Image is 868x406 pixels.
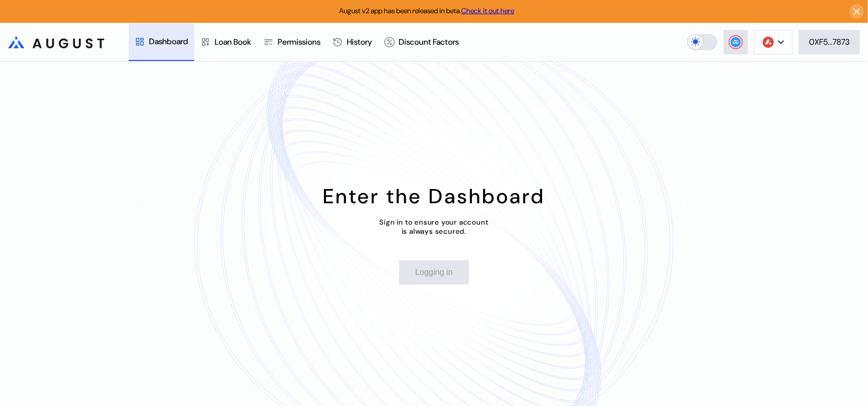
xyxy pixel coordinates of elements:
[326,23,378,61] a: History
[799,30,860,54] button: 0XF5...7873
[278,37,320,47] div: Permissions
[323,183,545,209] div: Enter the Dashboard
[399,37,459,47] div: Discount Factors
[809,37,850,47] div: 0XF5...7873
[754,30,793,54] button: chain logo
[399,260,469,285] button: Logging in
[257,23,326,61] a: Permissions
[129,23,194,61] a: Dashboard
[215,37,251,47] div: Loan Book
[194,23,257,61] a: Loan Book
[378,23,465,61] a: Discount Factors
[380,217,489,236] div: Sign in to ensure your account is always secured.
[340,6,515,15] span: August v2 app has been released in beta.
[149,36,188,47] div: Dashboard
[347,37,372,47] div: History
[763,37,774,48] img: chain logo
[462,6,515,15] a: Check it out here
